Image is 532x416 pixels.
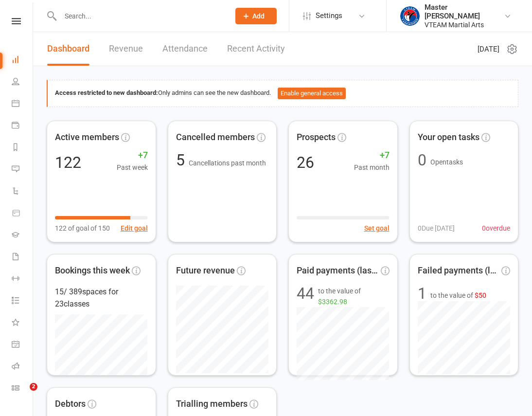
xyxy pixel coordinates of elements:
[176,130,255,145] span: Cancelled members
[12,115,34,137] a: Payments
[418,223,455,234] span: 0 Due [DATE]
[278,88,346,99] button: Enable general access
[425,20,504,29] div: VTEAM Martial Arts
[478,43,499,55] span: [DATE]
[252,12,265,20] span: Add
[176,397,248,411] span: Trialling members
[109,32,143,66] a: Revenue
[189,159,266,167] span: Cancellations past month
[425,3,504,20] div: Master [PERSON_NAME]
[297,264,379,278] span: Paid payments (last 7d)
[482,223,510,234] span: 0 overdue
[117,148,148,163] span: +7
[316,5,342,27] span: Settings
[162,32,208,66] a: Attendance
[430,290,486,301] span: to the value of
[12,378,34,400] a: Class kiosk mode
[12,356,34,378] a: Roll call kiosk mode
[418,152,426,168] div: 0
[418,130,479,145] span: Your open tasks
[55,130,119,145] span: Active members
[297,286,314,307] div: 44
[430,158,463,166] span: Open tasks
[354,162,390,173] span: Past month
[55,88,511,99] div: Only admins can see the new dashboard.
[297,130,336,145] span: Prospects
[10,383,33,406] iframe: Intercom live chat
[227,32,285,66] a: Recent Activity
[418,286,426,301] div: 1
[176,151,189,169] span: 5
[57,9,223,23] input: Search...
[12,334,34,356] a: General attendance kiosk mode
[55,89,158,96] strong: Access restricted to new dashboard:
[30,383,37,391] span: 2
[12,137,34,159] a: Reports
[12,72,34,93] a: People
[12,203,34,225] a: Product Sales
[354,148,390,163] span: +7
[364,223,390,234] button: Set goal
[47,32,89,66] a: Dashboard
[55,264,130,278] span: Bookings this week
[121,223,148,234] button: Edit goal
[117,162,148,173] span: Past week
[55,155,81,170] div: 122
[55,397,86,411] span: Debtors
[12,93,34,115] a: Calendar
[400,6,420,26] img: thumb_image1628552580.png
[55,286,148,310] div: 15 / 389 spaces for 23 classes
[418,264,500,278] span: Failed payments (last 30d)
[12,312,34,334] a: What's New
[55,223,110,234] span: 122 of goal of 150
[235,8,277,24] button: Add
[318,286,390,307] span: to the value of
[475,291,486,299] span: $50
[318,298,347,306] span: $3362.98
[297,155,314,170] div: 26
[12,50,34,72] a: Dashboard
[176,264,235,278] span: Future revenue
